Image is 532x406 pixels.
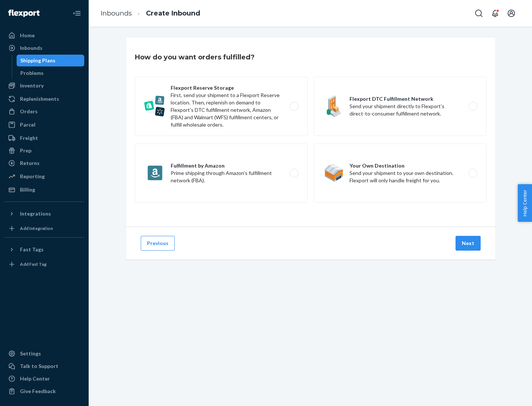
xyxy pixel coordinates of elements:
img: Flexport logo [8,10,40,17]
div: Parcel [20,121,35,128]
div: Talk to Support [20,362,58,370]
div: Inventory [20,82,44,89]
button: Next [456,236,481,251]
a: Add Integration [4,223,84,234]
a: Add Fast Tag [4,258,84,270]
a: Freight [4,132,84,144]
div: Freight [20,134,38,142]
a: Inbounds [100,9,132,17]
ol: breadcrumbs [95,3,206,24]
a: Returns [4,157,84,169]
div: Problems [20,69,44,77]
a: Parcel [4,119,84,131]
div: Returns [20,159,40,167]
a: Inbounds [4,42,84,54]
div: Add Fast Tag [20,261,47,267]
div: Orders [20,108,38,115]
a: Orders [4,106,84,117]
a: Inventory [4,80,84,92]
a: Prep [4,145,84,156]
a: Settings [4,348,84,359]
div: Integrations [20,210,51,217]
a: Help Center [4,373,84,385]
button: Give Feedback [4,385,84,397]
button: Fast Tags [4,244,84,255]
div: Add Integration [20,225,53,231]
a: Home [4,30,84,41]
div: Reporting [20,173,45,180]
button: Close Navigation [69,6,84,21]
button: Help Center [518,184,532,222]
h3: How do you want orders fulfilled? [135,52,255,62]
div: Shipping Plans [20,57,55,64]
a: Shipping Plans [17,55,85,66]
button: Integrations [4,208,84,220]
a: Create Inbound [146,9,200,17]
div: Give Feedback [20,388,56,395]
div: Help Center [20,375,50,382]
a: Replenishments [4,93,84,105]
div: Settings [20,350,41,357]
div: Replenishments [20,95,59,103]
div: Home [20,32,35,39]
div: Prep [20,147,31,154]
button: Open account menu [504,6,519,21]
a: Reporting [4,171,84,182]
div: Billing [20,186,35,193]
a: Talk to Support [4,360,84,372]
div: Inbounds [20,44,42,52]
button: Open Search Box [471,6,486,21]
a: Problems [17,67,85,79]
a: Billing [4,184,84,196]
button: Previous [141,236,175,251]
button: Open notifications [488,6,502,21]
div: Fast Tags [20,246,44,253]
